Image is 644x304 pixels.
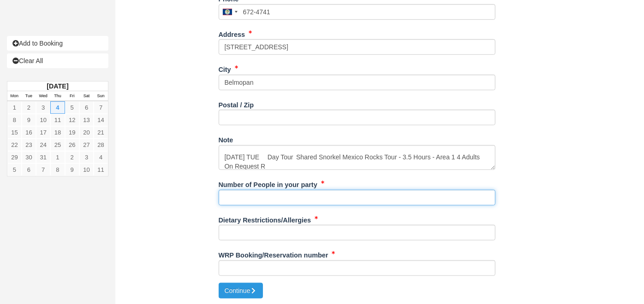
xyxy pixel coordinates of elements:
[7,151,22,164] a: 29
[94,164,108,176] a: 11
[36,126,50,139] a: 17
[7,164,22,176] a: 5
[22,91,36,101] th: Tue
[79,126,94,139] a: 20
[219,5,240,19] div: Belize: +501
[50,101,65,114] a: 4
[94,151,108,164] a: 4
[50,114,65,126] a: 11
[94,114,108,126] a: 14
[36,114,50,126] a: 10
[219,27,245,40] label: Address
[36,101,50,114] a: 3
[22,101,36,114] a: 2
[50,151,65,164] a: 1
[22,114,36,126] a: 9
[65,164,79,176] a: 9
[36,91,50,101] th: Wed
[219,97,254,110] label: Postal / Zip
[7,126,22,139] a: 15
[7,91,22,101] th: Mon
[47,82,68,90] strong: [DATE]
[50,91,65,101] th: Thu
[79,114,94,126] a: 13
[65,114,79,126] a: 12
[94,101,108,114] a: 7
[7,101,22,114] a: 1
[219,132,233,145] label: Note
[7,53,108,68] a: Clear All
[219,283,263,298] button: Continue
[79,91,94,101] th: Sat
[219,177,317,190] label: Number of People in your party
[94,91,108,101] th: Sun
[7,36,108,51] a: Add to Booking
[219,247,328,260] label: WRP Booking/Reservation number
[7,114,22,126] a: 8
[36,164,50,176] a: 7
[22,126,36,139] a: 16
[65,91,79,101] th: Fri
[94,139,108,151] a: 28
[79,139,94,151] a: 27
[50,164,65,176] a: 8
[50,126,65,139] a: 18
[219,212,311,225] label: Dietary Restrictions/Allergies
[79,101,94,114] a: 6
[219,62,231,75] label: City
[94,126,108,139] a: 21
[7,139,22,151] a: 22
[22,139,36,151] a: 23
[50,139,65,151] a: 25
[79,151,94,164] a: 3
[36,139,50,151] a: 24
[65,151,79,164] a: 2
[22,164,36,176] a: 6
[22,151,36,164] a: 30
[65,139,79,151] a: 26
[65,126,79,139] a: 19
[36,151,50,164] a: 31
[65,101,79,114] a: 5
[79,164,94,176] a: 10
